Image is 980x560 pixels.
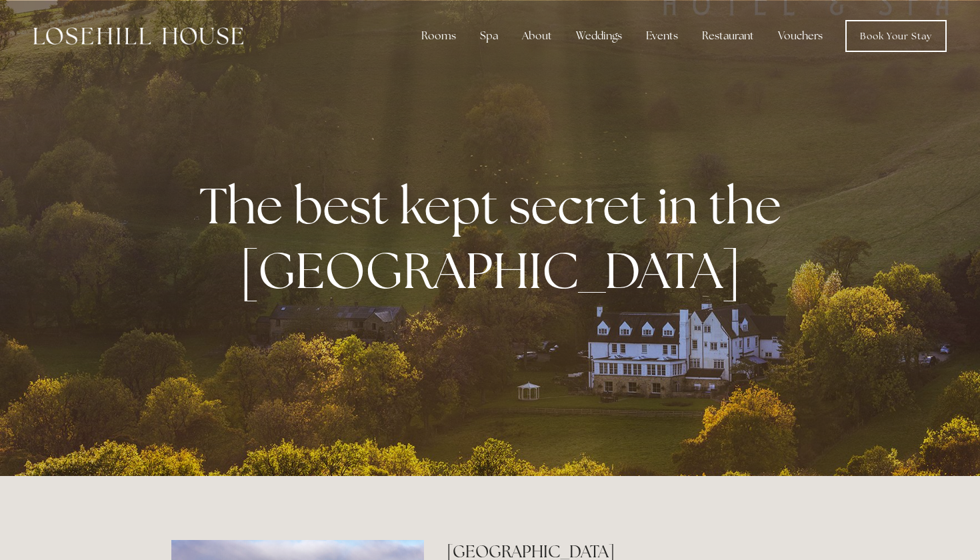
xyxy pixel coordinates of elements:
div: Spa [469,23,509,49]
div: Restaurant [691,23,765,49]
img: Losehill House [33,27,243,45]
strong: The best kept secret in the [GEOGRAPHIC_DATA] [199,173,792,303]
div: Rooms [411,23,467,49]
div: About [511,23,563,49]
a: Book Your Stay [845,20,947,52]
div: Weddings [565,23,633,49]
div: Events [635,23,689,49]
a: Vouchers [767,23,833,49]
